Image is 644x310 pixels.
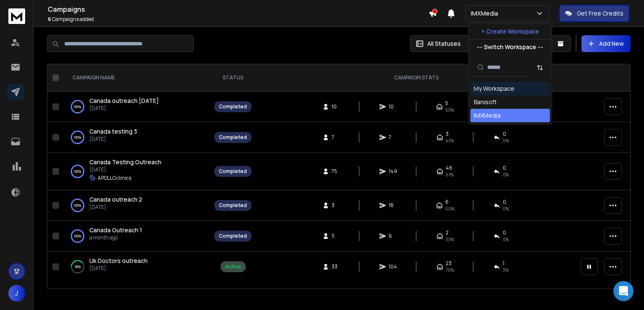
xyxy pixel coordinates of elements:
[89,265,148,272] p: [DATE]
[219,134,247,141] div: Completed
[582,35,631,52] button: Add New
[389,134,397,141] span: 7
[89,195,142,203] span: Canada outreach 2
[503,229,506,236] span: 0
[89,257,148,265] span: Uk Doctors outreach
[503,205,509,212] span: 0 %
[389,202,397,209] span: 18
[74,201,81,210] p: 100 %
[389,168,397,175] span: 149
[503,137,509,144] span: 0 %
[332,103,340,110] span: 10
[219,202,247,209] div: Completed
[48,4,428,14] h1: Campaigns
[62,221,209,252] td: 100%Canada Outreach 1a month ago
[48,16,51,23] span: 6
[74,232,81,240] p: 100 %
[389,263,397,270] span: 104
[477,43,543,51] p: --- Switch Workspace ---
[446,260,452,267] span: 23
[98,175,131,181] p: APOLLO clinics
[62,122,209,153] td: 100%Canada testing 3[DATE]
[332,134,340,141] span: 7
[332,168,340,175] span: 75
[62,153,209,190] td: 100%Canada Testing Outreach[DATE]APOLLO clinics
[89,97,159,105] span: Canada outreach [DATE]
[89,195,142,204] a: Canada outreach 2
[503,236,509,243] span: 0 %
[503,267,509,273] span: 3 %
[89,204,142,210] p: [DATE]
[8,285,25,302] button: J
[474,111,501,120] div: IMXMedia
[89,127,137,136] a: Canada testing 3
[503,131,506,137] span: 0
[62,64,209,92] th: CAMPAIGN NAME
[389,103,397,110] span: 10
[74,102,81,111] p: 100 %
[8,8,25,24] img: logo
[332,202,340,209] span: 3
[481,27,539,36] p: + Create Workspace
[445,199,449,205] span: 6
[89,257,148,265] a: Uk Doctors outreach
[89,97,159,105] a: Canada outreach [DATE]
[74,133,81,142] p: 100 %
[62,190,209,221] td: 100%Canada outreach 2[DATE]
[503,260,504,267] span: 1
[89,234,142,241] p: a month ago
[445,100,448,107] span: 5
[532,59,548,76] button: Sort by Sort A-Z
[89,158,161,166] a: Canada Testing Outreach
[332,233,340,239] span: 5
[503,165,506,171] span: 0
[446,267,454,273] span: 70 %
[446,137,454,144] span: 43 %
[62,92,209,122] td: 100%Canada outreach [DATE][DATE]
[89,226,142,234] a: Canada Outreach 1
[446,131,449,137] span: 3
[446,165,452,171] span: 46
[89,166,161,173] p: [DATE]
[389,233,397,239] span: 6
[503,199,506,205] span: 0
[219,103,247,110] div: Completed
[469,24,552,39] button: + Create Workspace
[209,64,257,92] th: STATUS
[471,9,501,18] p: IMXMedia
[446,229,449,236] span: 2
[474,98,497,106] div: Banisoft
[559,5,629,22] button: Get Free Credits
[225,263,241,270] div: Active
[445,205,454,212] span: 60 %
[75,263,81,271] p: 39 %
[89,105,159,112] p: [DATE]
[89,226,142,234] span: Canada Outreach 1
[74,167,81,176] p: 100 %
[445,107,454,113] span: 50 %
[219,168,247,175] div: Completed
[332,263,340,270] span: 33
[503,171,509,178] span: 0 %
[257,64,576,92] th: CAMPAIGN STATS
[62,252,209,282] td: 39%Uk Doctors outreach[DATE]
[89,136,137,142] p: [DATE]
[474,84,514,93] div: My Workspace
[613,281,634,301] div: Open Intercom Messenger
[219,233,247,239] div: Completed
[89,127,137,135] span: Canada testing 3
[48,16,428,23] p: Campaigns added
[446,171,454,178] span: 61 %
[427,39,461,48] p: All Statuses
[446,236,454,243] span: 33 %
[577,9,623,18] p: Get Free Credits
